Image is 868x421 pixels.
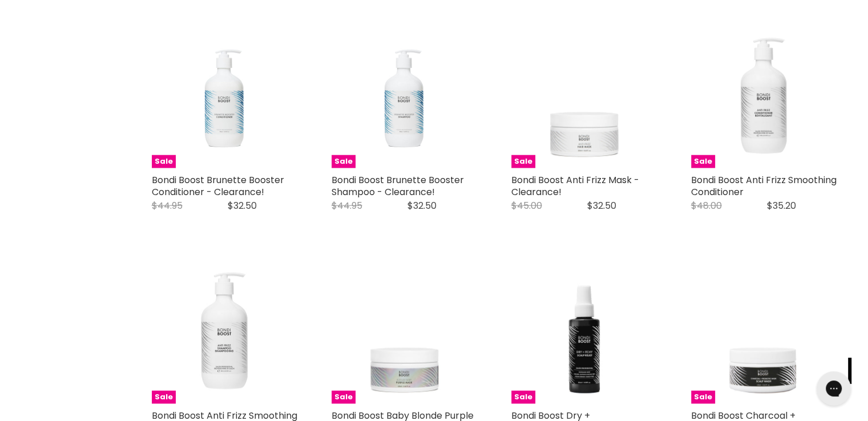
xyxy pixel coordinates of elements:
[511,23,657,168] img: Bondi Boost Anti Frizz Mask - Clearance!
[691,258,837,404] img: Bondi Boost Charcoal + Probiotic Mask Scalp Wash - Clearance!
[691,199,722,212] span: $48.00
[691,258,837,404] a: Bondi Boost Charcoal + Probiotic Mask Scalp Wash - Clearance! Sale
[152,155,176,168] span: Sale
[511,23,657,168] a: Bondi Boost Anti Frizz Mask - Clearance! Sale
[152,391,176,404] span: Sale
[332,155,356,168] span: Sale
[407,199,437,212] span: $32.50
[228,199,257,212] span: $32.50
[152,23,297,168] a: Bondi Boost Brunette Booster Conditioner - Clearance! Sale
[511,258,657,404] a: Bondi Boost Dry + Itchy Scalp Relief - Clearance! Sale
[587,199,616,212] span: $32.50
[332,173,464,199] a: Bondi Boost Brunette Booster Shampoo - Clearance!
[332,258,477,404] a: Bondi Boost Baby Blonde Purple Hair Mask - Clearance! Sale
[691,23,837,168] a: Bondi Boost Anti Frizz Smoothing Conditioner Sale
[691,391,715,404] span: Sale
[767,199,796,212] span: $35.20
[332,391,356,404] span: Sale
[511,258,657,404] img: Bondi Boost Dry + Itchy Scalp Relief - Clearance!
[691,23,837,168] img: Bondi Boost Anti Frizz Smoothing Conditioner
[332,258,477,404] img: Bondi Boost Baby Blonde Purple Hair Mask - Clearance!
[166,23,282,168] img: Bondi Boost Brunette Booster Conditioner - Clearance!
[511,155,535,168] span: Sale
[511,391,535,404] span: Sale
[152,258,297,404] a: Bondi Boost Anti Frizz Smoothing Shampoo Sale
[152,173,284,199] a: Bondi Boost Brunette Booster Conditioner - Clearance!
[511,199,542,212] span: $45.00
[511,173,639,199] a: Bondi Boost Anti Frizz Mask - Clearance!
[152,258,297,404] img: Bondi Boost Anti Frizz Smoothing Shampoo
[811,367,857,410] iframe: Gorgias live chat messenger
[152,199,183,212] span: $44.95
[691,173,837,199] a: Bondi Boost Anti Frizz Smoothing Conditioner
[691,155,715,168] span: Sale
[346,23,462,168] img: Bondi Boost Brunette Booster Shampoo - Clearance!
[332,23,477,168] a: Bondi Boost Brunette Booster Shampoo - Clearance! Sale
[332,199,362,212] span: $44.95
